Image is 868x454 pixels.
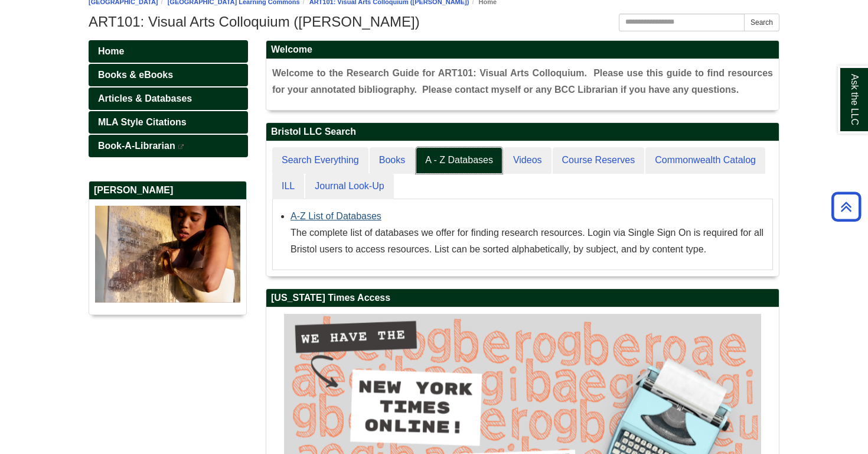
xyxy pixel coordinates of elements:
a: Book-A-Librarian [89,135,248,157]
button: Search [744,14,779,31]
h1: ART101: Visual Arts Colloquium ([PERSON_NAME]) [89,14,779,30]
a: Course Reserves [553,147,645,174]
a: Books [370,147,415,174]
a: Journal Look-Up [305,173,393,200]
a: Videos [504,147,552,174]
a: Home [89,40,248,63]
div: Guide Pages [89,40,248,327]
span: Books & eBooks [98,70,173,80]
a: MLA Style Citations [89,111,248,134]
h2: Welcome [266,41,779,59]
div: The complete list of databases we offer for finding research resources. Login via Single Sign On ... [291,225,766,258]
h2: [US_STATE] Times Access [266,289,779,307]
span: Articles & Databases [98,93,192,103]
h2: [PERSON_NAME] [89,181,246,200]
span: Welcome to the Research Guide for ART101: Visual Arts Colloquium. Please use this guide to find r... [272,68,773,95]
h2: Bristol LLC Search [266,123,779,141]
a: Search Everything [272,147,368,174]
span: MLA Style Citations [98,117,187,127]
a: ILL [272,173,304,200]
span: Book-A-Librarian [98,141,175,151]
a: Back to Top [827,199,865,215]
a: A-Z List of Databases [291,211,381,221]
a: Commonwealth Catalog [645,147,765,174]
a: Articles & Databases [89,87,248,110]
a: Books & eBooks [89,64,248,86]
i: This link opens in a new window [178,144,185,150]
a: A - Z Databases [416,147,502,174]
span: Home [98,46,124,56]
